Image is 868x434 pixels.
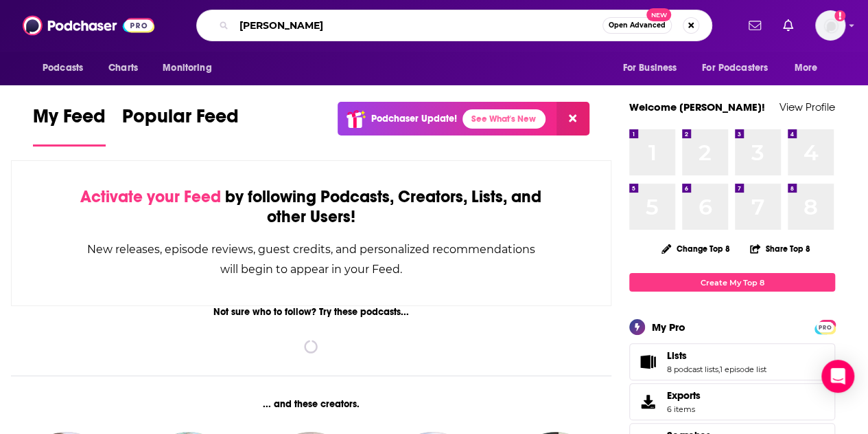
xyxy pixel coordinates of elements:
p: Podchaser Update! [371,113,457,124]
button: open menu [785,55,835,81]
div: New releases, episode reviews, guest credits, and personalized recommendations will begin to appe... [80,239,542,279]
span: More [795,58,818,78]
span: Exports [634,392,661,411]
span: For Business [622,58,677,78]
a: Welcome [PERSON_NAME]! [629,100,765,113]
a: Show notifications dropdown [777,14,799,37]
span: Monitoring [163,58,211,78]
button: open menu [153,55,229,81]
span: Exports [667,389,701,402]
button: Open AdvancedNew [602,17,672,34]
div: My Pro [652,321,685,334]
a: Create My Top 8 [629,273,835,292]
a: 1 episode list [720,365,766,374]
span: Logged in as gabrielle.gantz [815,10,845,41]
img: Podchaser - Follow, Share and Rate Podcasts [23,12,154,39]
a: PRO [817,321,833,332]
a: 8 podcast lists [667,365,718,374]
img: User Profile [815,10,845,41]
a: Charts [99,55,146,81]
span: New [646,8,671,21]
a: Exports [629,383,835,420]
span: , [718,365,720,374]
button: open menu [613,55,694,81]
span: Activate your Feed [80,186,221,207]
span: For Podcasters [702,58,768,78]
a: See What's New [462,109,546,129]
div: ... and these creators. [11,398,611,410]
a: Show notifications dropdown [743,14,766,37]
span: Lists [629,343,835,380]
a: Popular Feed [122,105,239,147]
span: Charts [108,58,138,78]
button: Change Top 8 [653,240,738,257]
span: Open Advanced [609,22,666,29]
a: View Profile [779,100,835,113]
div: Open Intercom Messenger [821,360,854,393]
div: Not sure who to follow? Try these podcasts... [11,306,611,318]
a: My Feed [33,105,106,147]
span: My Feed [33,105,106,136]
span: Lists [667,349,687,362]
button: Show profile menu [815,10,845,41]
div: by following Podcasts, Creators, Lists, and other Users! [80,187,542,227]
button: open menu [693,55,788,81]
button: open menu [33,55,101,81]
span: Podcasts [43,58,83,78]
svg: Add a profile image [834,10,845,21]
span: PRO [817,322,833,332]
a: Lists [667,349,766,362]
div: Search podcasts, credits, & more... [196,10,712,41]
span: Popular Feed [122,105,239,136]
a: Lists [634,352,661,371]
button: Share Top 8 [749,235,811,262]
input: Search podcasts, credits, & more... [234,14,602,36]
span: 6 items [667,404,701,414]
